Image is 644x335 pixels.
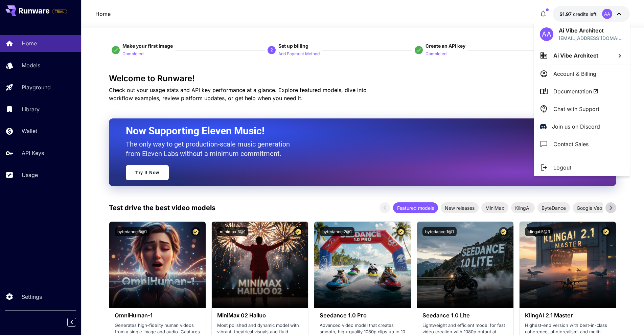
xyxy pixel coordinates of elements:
[553,87,598,95] span: Documentation
[553,105,599,113] p: Chat with Support
[540,27,553,41] div: AA
[553,70,596,78] p: Account & Billing
[552,122,600,131] p: Join us on Discord
[559,35,624,42] p: [EMAIL_ADDRESS][DOMAIN_NAME]
[553,140,589,148] p: Contact Sales
[559,35,624,42] div: hey@aivibearchitect.com
[553,52,598,59] span: Ai Vibe Architect
[553,163,571,172] p: Logout
[534,46,630,65] button: Ai Vibe Architect
[559,26,624,35] p: Ai Vibe Architect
